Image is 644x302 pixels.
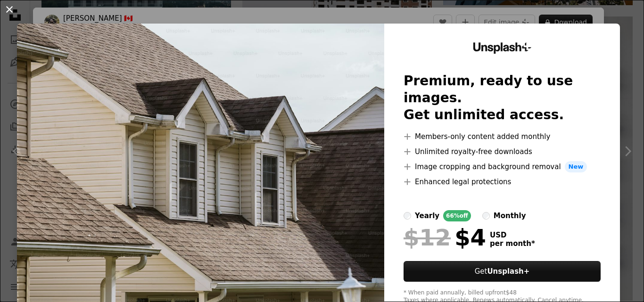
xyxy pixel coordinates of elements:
div: monthly [494,210,526,221]
input: yearly66%off [404,212,411,220]
strong: Unsplash+ [487,267,529,276]
li: Members-only content added monthly [404,131,601,142]
li: Enhanced legal protections [404,176,601,188]
button: GetUnsplash+ [404,261,601,282]
h2: Premium, ready to use images. Get unlimited access. [404,73,601,123]
div: 66% off [443,210,471,221]
span: per month * [490,239,535,248]
li: Unlimited royalty-free downloads [404,146,601,157]
input: monthly [482,212,490,220]
li: Image cropping and background removal [404,161,601,172]
span: New [565,161,587,172]
span: USD [490,231,535,239]
div: yearly [415,210,439,221]
span: $12 [404,225,451,250]
div: $4 [404,225,486,250]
